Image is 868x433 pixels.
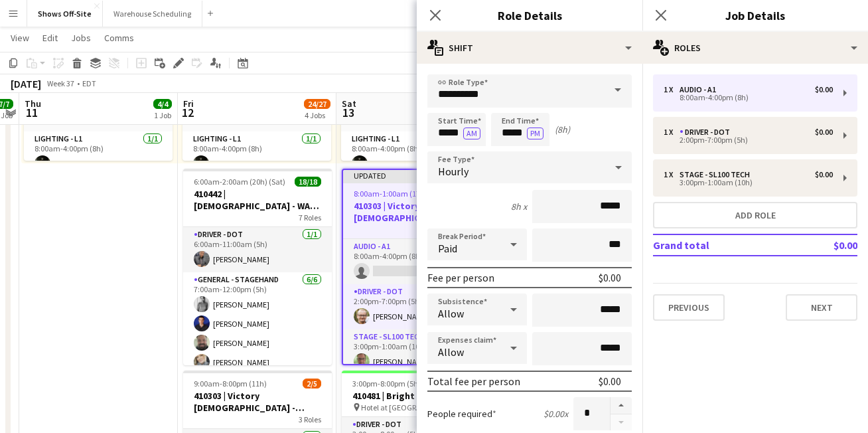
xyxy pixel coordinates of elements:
app-card-role: Lighting - L11/18:00am-4:00pm (8h)[PERSON_NAME] [182,131,331,177]
span: Edit [42,32,58,44]
div: EDT [82,78,96,88]
div: $0.00 [815,170,833,179]
span: Hourly [438,165,469,178]
span: Paid [438,242,457,255]
a: View [5,29,35,46]
span: View [11,32,29,44]
span: 3 Roles [299,414,321,424]
div: Stage - SL100 Tech [680,170,755,179]
span: Allow [438,345,464,359]
h3: Role Details [417,7,642,24]
div: $0.00 [599,375,621,388]
td: Grand total [653,234,795,256]
button: Warehouse Scheduling [103,1,202,27]
app-card-role: Audio - A10/18:00am-4:00pm (8h) [343,239,489,284]
span: 12 [181,105,194,120]
label: People required [427,408,496,420]
h3: 410442 | [DEMOGRAPHIC_DATA] - WAVE College Ministry 2025 [183,188,332,212]
span: 3:00pm-8:00pm (5h) [352,379,421,389]
button: AM [463,128,480,139]
div: 1 x [664,170,680,179]
app-card-role: Stage - SL100 Tech1/13:00pm-1:00am (10h)[PERSON_NAME] [343,329,489,375]
app-card-role: General - Stagehand6/67:00am-12:00pm (5h)[PERSON_NAME][PERSON_NAME][PERSON_NAME][PERSON_NAME] [183,272,332,414]
span: Sat [342,98,356,110]
span: 6:00am-2:00am (20h) (Sat) [194,177,285,187]
span: Fri [183,98,194,110]
div: Shift [417,32,642,64]
span: 2/5 [303,379,321,389]
span: Allow [438,307,464,320]
span: 7 Roles [299,213,321,222]
div: 1 x [664,128,680,137]
span: Jobs [71,32,91,44]
h3: 410481 | Bright AV - NHCI 2025 [342,390,490,402]
span: Comms [104,32,134,44]
div: 3:00pm-1:00am (10h) [664,179,833,186]
div: $0.00 [599,271,621,284]
a: Edit [37,29,63,46]
div: 8h x [511,201,527,213]
div: Fee per person [427,271,494,284]
app-card-role: Lighting - L11/18:00am-4:00pm (8h)[PERSON_NAME] [341,131,490,177]
div: 4 Jobs [305,110,330,120]
button: Next [786,294,857,321]
div: Total fee per person [427,375,520,388]
app-card-role: Driver - DOT1/16:00am-11:00am (5h)[PERSON_NAME] [183,227,332,272]
span: 4/4 [153,99,172,109]
span: Hotel at [GEOGRAPHIC_DATA] [361,402,461,412]
div: 1 Job [154,110,171,120]
div: 8:00am-4:00pm (8h) [664,94,833,101]
div: Driver - DOT [680,128,735,137]
span: 9:00am-8:00pm (11h) [194,379,267,389]
div: $0.00 x [543,408,568,420]
span: 18/18 [295,177,321,187]
div: $0.00 [815,128,833,137]
span: 11 [23,105,41,120]
div: Roles [642,32,868,64]
button: PM [527,128,543,139]
a: Comms [99,29,139,46]
span: Week 37 [44,78,77,88]
h3: Job Details [642,7,868,24]
span: 8:00am-1:00am (17h) (Sun) [354,189,447,199]
a: Jobs [66,29,96,46]
h3: 410303 | Victory [DEMOGRAPHIC_DATA] - Volunteer Appreciation Event [343,200,489,224]
app-card-role: Lighting - L11/18:00am-4:00pm (8h)[PERSON_NAME] [24,131,173,177]
div: [DATE] [11,77,41,90]
button: Increase [611,397,632,414]
div: 1 x [664,85,680,94]
td: $0.00 [795,234,857,256]
span: 24/27 [304,99,330,109]
div: Audio - A1 [680,85,721,94]
button: Add role [653,202,857,228]
div: 2:00pm-7:00pm (5h) [664,137,833,143]
div: (8h) [555,124,570,135]
div: Updated [343,170,489,181]
span: 13 [340,105,356,120]
app-card-role: Driver - DOT1/12:00pm-7:00pm (5h)[PERSON_NAME] [343,284,489,329]
div: $0.00 [815,85,833,94]
button: Previous [653,294,725,321]
app-job-card: 6:00am-2:00am (20h) (Sat)18/18410442 | [DEMOGRAPHIC_DATA] - WAVE College Ministry 20257 RolesDriv... [183,169,332,365]
button: Shows Off-Site [27,1,103,27]
app-job-card: Updated8:00am-1:00am (17h) (Sun)2/3410303 | Victory [DEMOGRAPHIC_DATA] - Volunteer Appreciation E... [342,169,490,365]
span: Thu [25,98,41,110]
h3: 410303 | Victory [DEMOGRAPHIC_DATA] - Volunteer Appreciation Event [183,390,332,414]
